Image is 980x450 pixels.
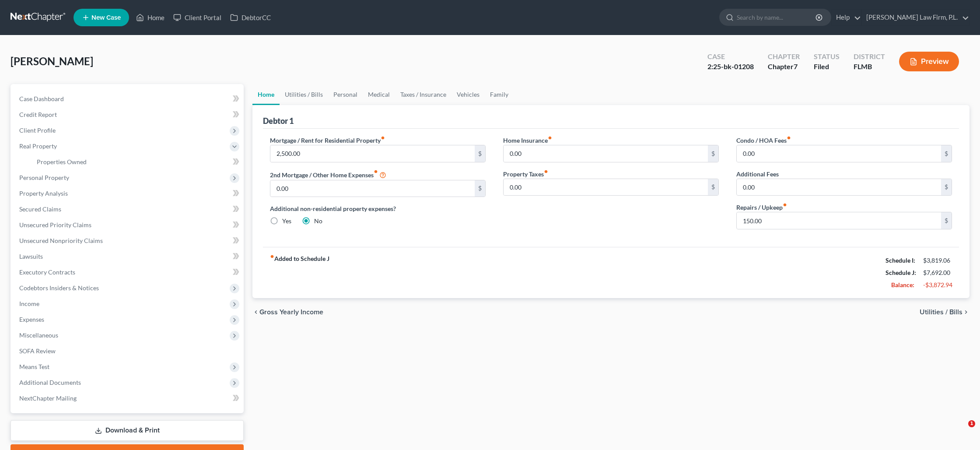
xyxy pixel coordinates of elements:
[475,180,485,197] div: $
[19,331,58,339] span: Miscellaneous
[923,281,952,289] div: -$3,872.94
[270,254,329,291] strong: Added to Schedule J
[950,420,971,441] iframe: Intercom live chat
[12,343,244,359] a: SOFA Review
[19,347,56,355] span: SOFA Review
[10,55,93,67] span: [PERSON_NAME]
[941,179,952,196] div: $
[768,62,800,72] div: Chapter
[374,169,378,174] i: fiber_manual_record
[503,169,548,179] label: Property Taxes
[885,269,916,276] strong: Schedule J:
[485,84,514,105] a: Family
[270,136,385,145] label: Mortgage / Rent for Residential Property
[451,84,485,105] a: Vehicles
[862,10,969,25] a: [PERSON_NAME] Law Firm, P.L.
[252,84,280,105] a: Home
[941,145,952,162] div: $
[736,203,787,212] label: Repairs / Upkeep
[19,174,69,181] span: Personal Property
[941,212,952,229] div: $
[920,309,962,316] span: Utilities / Bills
[832,10,861,25] a: Help
[885,257,915,264] strong: Schedule I:
[768,52,800,62] div: Chapter
[736,169,779,179] label: Additional Fees
[270,145,475,162] input: --
[708,179,718,196] div: $
[962,309,969,316] i: chevron_right
[328,84,363,105] a: Personal
[814,52,840,62] div: Status
[19,237,103,244] span: Unsecured Nonpriority Claims
[708,145,718,162] div: $
[12,201,244,217] a: Secured Claims
[12,186,244,201] a: Property Analysis
[19,142,57,150] span: Real Property
[19,316,44,323] span: Expenses
[91,14,121,21] span: New Case
[19,127,56,134] span: Client Profile
[854,52,885,62] div: District
[920,309,969,316] button: Utilities / Bills chevron_right
[19,300,39,307] span: Income
[544,169,548,174] i: fiber_manual_record
[226,10,275,25] a: DebtorCC
[37,158,87,165] span: Properties Owned
[282,217,291,225] label: Yes
[707,62,754,72] div: 2:25-bk-01208
[169,10,226,25] a: Client Portal
[736,136,791,145] label: Condo / HOA Fees
[503,136,552,145] label: Home Insurance
[12,390,244,406] a: NextChapter Mailing
[475,145,485,162] div: $
[252,309,323,316] button: chevron_left Gross Yearly Income
[12,217,244,233] a: Unsecured Priority Claims
[314,217,322,225] label: No
[794,62,798,70] span: 7
[899,52,959,71] button: Preview
[737,179,941,196] input: --
[12,107,244,123] a: Credit Report
[19,205,61,213] span: Secured Claims
[270,204,486,213] label: Additional non-residential property expenses?
[891,281,914,288] strong: Balance:
[132,10,169,25] a: Home
[854,62,885,72] div: FLMB
[783,203,787,207] i: fiber_manual_record
[19,268,75,276] span: Executory Contracts
[280,84,328,105] a: Utilities / Bills
[19,111,57,118] span: Credit Report
[737,145,941,162] input: --
[10,420,244,441] a: Download & Print
[252,309,259,316] i: chevron_left
[395,84,451,105] a: Taxes / Insurance
[737,9,817,25] input: Search by name...
[270,254,274,259] i: fiber_manual_record
[259,309,323,316] span: Gross Yearly Income
[504,145,708,162] input: --
[504,179,708,196] input: --
[270,169,386,180] label: 2nd Mortgage / Other Home Expenses
[12,264,244,280] a: Executory Contracts
[814,62,840,72] div: Filed
[12,249,244,264] a: Lawsuits
[787,136,791,140] i: fiber_manual_record
[19,95,64,102] span: Case Dashboard
[12,91,244,107] a: Case Dashboard
[270,180,475,197] input: --
[923,268,952,277] div: $7,692.00
[19,190,68,197] span: Property Analysis
[968,420,975,427] span: 1
[707,52,754,62] div: Case
[923,256,952,265] div: $3,819.06
[737,212,941,229] input: --
[263,116,294,126] div: Debtor 1
[12,233,244,249] a: Unsecured Nonpriority Claims
[19,363,49,370] span: Means Test
[19,253,43,260] span: Lawsuits
[381,136,385,140] i: fiber_manual_record
[363,84,395,105] a: Medical
[19,221,91,229] span: Unsecured Priority Claims
[30,154,244,170] a: Properties Owned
